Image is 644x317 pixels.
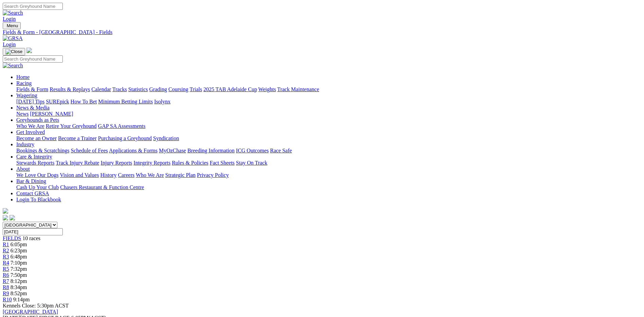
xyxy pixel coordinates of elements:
a: We Love Our Dogs [16,172,58,178]
a: R2 [3,248,9,253]
a: FIELDS [3,235,21,241]
a: Industry [16,141,34,147]
a: MyOzChase [159,148,186,153]
a: Get Involved [16,129,45,135]
div: News & Media [16,111,641,117]
span: Menu [7,23,18,28]
div: About [16,172,641,178]
a: Become a Trainer [58,135,97,141]
div: Racing [16,86,641,93]
a: Statistics [128,86,148,92]
a: Contact GRSA [16,190,49,196]
a: Greyhounds as Pets [16,117,59,123]
span: 6:48pm [11,254,27,260]
a: [GEOGRAPHIC_DATA] [3,309,58,315]
a: Tracks [112,86,127,92]
a: Login [3,41,16,47]
span: 7:32pm [11,266,27,272]
a: Wagering [16,93,37,98]
a: Who We Are [136,172,164,178]
span: 10 races [22,235,40,241]
span: 7:50pm [11,272,27,278]
div: Wagering [16,99,641,105]
span: R7 [3,278,9,284]
a: Strategic Plan [165,172,196,178]
a: Grading [149,86,167,92]
input: Search [3,3,63,10]
a: Login To Blackbook [16,197,61,202]
a: Injury Reports [100,160,132,166]
a: Track Injury Rebate [56,160,99,166]
a: News [16,111,29,117]
a: Coursing [168,86,188,92]
button: Toggle navigation [3,22,21,29]
a: 2025 TAB Adelaide Cup [203,86,257,92]
img: Search [3,10,23,16]
a: [DATE] Tips [16,99,44,104]
a: Rules & Policies [172,160,208,166]
a: Stewards Reports [16,160,54,166]
span: 9:14pm [13,297,30,302]
div: Care & Integrity [16,160,641,166]
a: Minimum Betting Limits [98,99,153,104]
a: R6 [3,272,9,278]
a: Care & Integrity [16,154,52,160]
a: News & Media [16,105,50,111]
a: Become an Owner [16,135,57,141]
a: Weights [258,86,276,92]
div: Industry [16,148,641,154]
a: About [16,166,30,172]
span: 7:10pm [11,260,27,266]
a: R9 [3,290,9,296]
a: Cash Up Your Club [16,184,59,190]
img: logo-grsa-white.png [3,208,8,214]
img: facebook.svg [3,215,8,220]
a: [PERSON_NAME] [30,111,73,117]
a: Fields & Form [16,86,48,92]
span: 8:34pm [11,284,27,290]
a: Calendar [91,86,111,92]
a: Schedule of Fees [71,148,108,153]
a: GAP SA Assessments [98,123,146,129]
a: Breeding Information [187,148,235,153]
img: twitter.svg [10,215,15,220]
input: Select date [3,228,63,235]
a: Trials [189,86,202,92]
a: R10 [3,297,12,302]
a: R8 [3,284,9,290]
a: R4 [3,260,9,266]
button: Toggle navigation [3,48,25,55]
span: Kennels Close: 5:30pm ACST [3,303,69,308]
div: Fields & Form - [GEOGRAPHIC_DATA] - Fields [3,29,641,35]
a: Isolynx [154,99,170,104]
a: R5 [3,266,9,272]
a: Privacy Policy [197,172,229,178]
a: Integrity Reports [133,160,170,166]
a: Vision and Values [60,172,99,178]
a: Results & Replays [50,86,90,92]
a: Applications & Forms [109,148,158,153]
img: logo-grsa-white.png [26,48,32,53]
a: Bar & Dining [16,178,46,184]
a: R1 [3,241,9,247]
span: 8:12pm [11,278,27,284]
a: Home [16,74,30,80]
a: SUREpick [46,99,69,104]
a: Stay On Track [236,160,267,166]
span: 6:05pm [11,241,27,247]
a: Retire Your Greyhound [46,123,97,129]
a: How To Bet [71,99,97,104]
a: Track Maintenance [277,86,319,92]
a: History [100,172,116,178]
img: GRSA [3,35,23,41]
a: Race Safe [270,148,292,153]
a: Chasers Restaurant & Function Centre [60,184,144,190]
span: R3 [3,254,9,260]
a: ICG Outcomes [236,148,269,153]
